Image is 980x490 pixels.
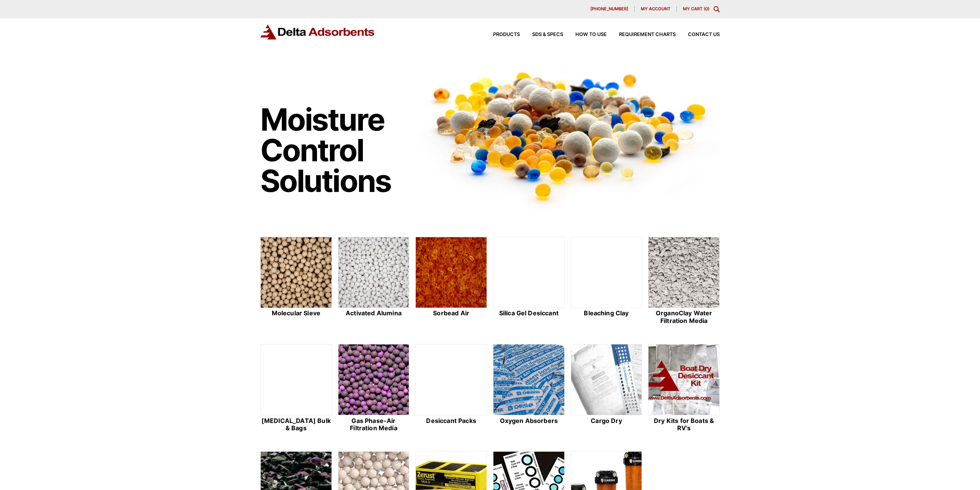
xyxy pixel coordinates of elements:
h2: Activated Alumina [338,310,410,317]
h2: Dry Kits for Boats & RV's [648,417,720,432]
a: Products [481,32,520,37]
a: My Cart (0) [683,6,709,11]
a: SDS & SPECS [520,32,563,37]
h2: Molecular Sieve [260,310,332,317]
a: Oxygen Absorbers [493,344,565,433]
h2: Bleaching Clay [571,310,642,317]
span: Contact Us [688,32,720,37]
img: Image [415,58,720,212]
span: My account [641,7,670,11]
h2: Oxygen Absorbers [493,417,565,424]
h2: OrganoClay Water Filtration Media [648,310,720,324]
h2: Cargo Dry [571,417,642,424]
h2: Silica Gel Desiccant [493,310,565,317]
a: OrganoClay Water Filtration Media [648,237,720,326]
a: Requirement Charts [607,32,676,37]
a: Bleaching Clay [571,237,642,326]
span: [PHONE_NUMBER] [590,7,628,11]
h1: Moisture Control Solutions [260,104,408,196]
a: Contact Us [676,32,720,37]
a: [PHONE_NUMBER] [584,6,635,12]
img: Delta Adsorbents [260,25,375,39]
span: How to Use [575,32,607,37]
span: 0 [705,6,708,11]
span: SDS & SPECS [532,32,563,37]
h2: [MEDICAL_DATA] Bulk & Bags [260,417,332,432]
div: Toggle Modal Content [714,6,720,12]
a: Gas Phase-Air Filtration Media [338,344,410,433]
a: Cargo Dry [571,344,642,433]
a: Activated Alumina [338,237,410,326]
a: Desiccant Packs [415,344,487,433]
a: Sorbead Air [415,237,487,326]
h2: Desiccant Packs [415,417,487,424]
a: Molecular Sieve [260,237,332,326]
span: Requirement Charts [619,32,676,37]
a: Silica Gel Desiccant [493,237,565,326]
a: Dry Kits for Boats & RV's [648,344,720,433]
a: My account [635,6,677,12]
a: [MEDICAL_DATA] Bulk & Bags [260,344,332,433]
a: How to Use [563,32,607,37]
h2: Gas Phase-Air Filtration Media [338,417,410,432]
span: Products [493,32,520,37]
h2: Sorbead Air [415,310,487,317]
